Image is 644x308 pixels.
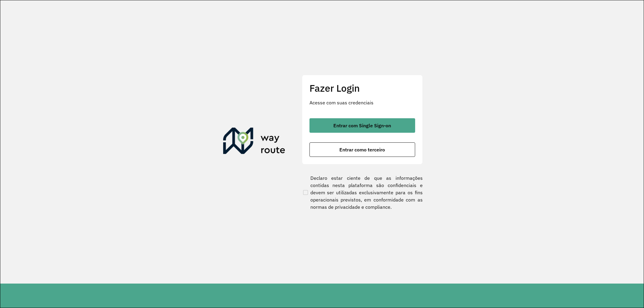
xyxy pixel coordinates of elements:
p: Acesse com suas credenciais [309,99,415,106]
span: Entrar como terceiro [339,147,385,152]
label: Declaro estar ciente de que as informações contidas nesta plataforma são confidenciais e devem se... [302,174,423,211]
button: button [309,142,415,157]
span: Entrar com Single Sign-on [333,123,391,128]
img: Roteirizador AmbevTech [223,128,285,157]
button: button [309,118,415,133]
h2: Fazer Login [309,82,415,94]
